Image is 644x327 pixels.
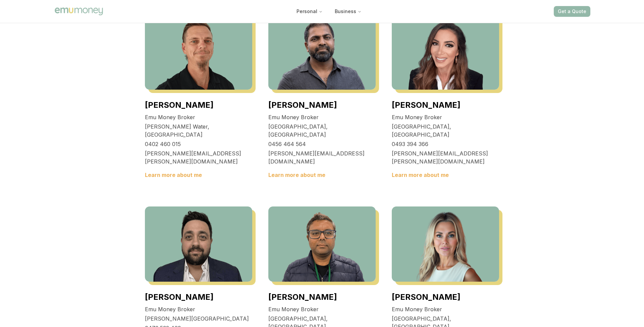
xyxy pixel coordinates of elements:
button: Get a Quote [554,6,590,17]
p: Emu Money Broker [392,305,499,313]
a: [PERSON_NAME] [268,100,337,110]
p: [PERSON_NAME] Water, [GEOGRAPHIC_DATA] [145,123,252,139]
a: Learn more about me [392,172,449,178]
p: Emu Money Broker [145,305,252,313]
a: [PERSON_NAME] [145,100,214,110]
a: [PERSON_NAME] [392,100,461,110]
img: Jonathan Myers, Emu Money Broker [145,14,252,90]
a: [PERSON_NAME] [268,292,337,302]
button: Business [329,5,367,17]
img: Rachael Connors, Emu Money Broker [392,206,499,282]
p: [GEOGRAPHIC_DATA], [GEOGRAPHIC_DATA] [392,123,499,139]
p: 0402 460 015 [145,140,252,148]
p: [PERSON_NAME][GEOGRAPHIC_DATA] [145,315,252,323]
img: Laura La Micela, Emu Money Broker [392,14,499,90]
p: Emu Money Broker [268,305,376,313]
p: 0493 394 366 [392,140,499,148]
p: [GEOGRAPHIC_DATA], [GEOGRAPHIC_DATA] [268,123,376,139]
p: [PERSON_NAME][EMAIL_ADDRESS][PERSON_NAME][DOMAIN_NAME] [145,149,252,166]
p: [PERSON_NAME][EMAIL_ADDRESS][PERSON_NAME][DOMAIN_NAME] [392,149,499,166]
a: Learn more about me [145,172,202,178]
img: Peter Sarris, Emu Money Broker [145,206,252,282]
a: [PERSON_NAME] [392,292,461,302]
img: Pinkesh Patel, Emu Money Broker [268,206,376,282]
p: [PERSON_NAME][EMAIL_ADDRESS][DOMAIN_NAME] [268,149,376,166]
p: Emu Money Broker [145,113,252,121]
p: Emu Money Broker [392,113,499,121]
p: 0456 464 564 [268,140,376,148]
button: Personal [291,5,328,17]
img: Krish Babu, Emu Money Broker [268,14,376,90]
a: Learn more about me [268,172,325,178]
img: Emu Money [54,6,104,16]
p: Emu Money Broker [268,113,376,121]
a: [PERSON_NAME] [145,292,214,302]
